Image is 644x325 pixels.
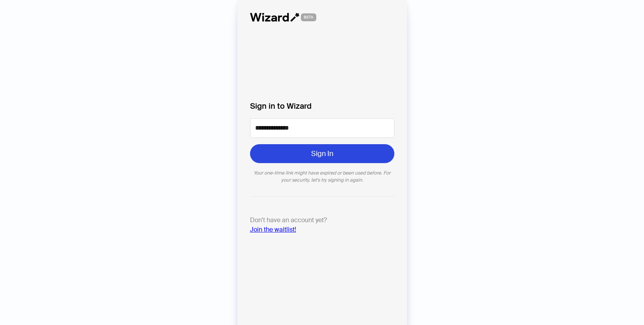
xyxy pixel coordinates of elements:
p: Don't have an account yet? [250,215,394,234]
span: BETA [301,13,316,21]
span: Sign In [311,149,333,158]
button: Sign In [250,144,394,163]
div: Your one-time link might have expired or been used before. For your security, let's try signing i... [250,169,394,184]
label: Sign in to Wizard [250,100,394,112]
a: Join the waitlist! [250,225,296,234]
